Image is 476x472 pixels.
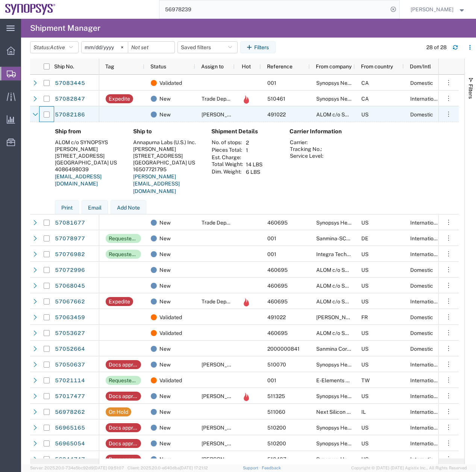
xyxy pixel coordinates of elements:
[105,63,114,69] span: Tag
[267,63,293,69] span: Reference
[109,376,138,385] div: Requested add'l. details
[267,377,276,383] span: 001
[410,393,441,399] span: International
[109,407,128,416] div: On Hold
[361,112,368,118] span: US
[410,362,441,368] span: International
[133,128,199,135] h4: Ship to
[133,159,199,166] div: [GEOGRAPHIC_DATA] US
[267,299,288,305] span: 460695
[30,41,79,53] button: Status:Active
[262,466,281,470] a: Feedback
[159,262,171,278] span: New
[410,267,433,273] span: Domestic
[82,200,108,215] button: Email
[133,146,199,152] div: [PERSON_NAME]
[202,220,246,226] span: Trade Department
[159,436,171,451] span: New
[55,422,85,434] a: 56965165
[267,314,286,320] span: 491022
[410,220,441,226] span: International
[316,283,369,289] span: ALOM c/o SYNOPSYS
[410,5,466,14] button: [PERSON_NAME]
[361,330,368,336] span: US
[55,343,85,355] a: 57052664
[150,63,166,69] span: Status
[55,139,121,146] div: ALOM c/o SYNOPSYS
[159,278,171,294] span: New
[55,109,85,121] a: 57082186
[109,234,138,243] div: Requested add'l. details
[316,63,352,69] span: From company
[316,80,375,86] span: Synopsys Nepean CA09
[351,465,467,471] span: Copyright © [DATE]-[DATE] Agistix Inc., All Rights Reserved
[410,112,433,118] span: Domestic
[54,63,74,69] span: Ship No.
[202,425,244,431] span: Kaelen O'Connor
[55,406,85,418] a: 56978262
[159,357,171,372] span: New
[202,393,244,399] span: Kaelen O'Connor
[55,146,121,152] div: [PERSON_NAME]
[316,314,359,320] span: Xavier Mathes
[361,80,369,86] span: CA
[316,330,369,336] span: ALOM c/o SYNOPSYS
[267,330,288,336] span: 460695
[267,251,276,257] span: 001
[211,161,243,168] th: Total Weight:
[410,283,433,289] span: Domestic
[361,220,368,226] span: US
[109,423,138,432] div: Docs approval needed
[361,299,368,305] span: US
[243,146,265,154] td: 1
[202,440,244,446] span: Kaelen O'Connor
[290,146,324,152] th: Tracking No.:
[267,235,276,241] span: 001
[410,425,441,431] span: International
[201,63,224,69] span: Assign to
[267,267,288,273] span: 460695
[55,264,85,276] a: 57072996
[30,19,100,38] h4: Shipment Manager
[133,166,199,173] div: 16507721795
[159,246,171,262] span: New
[267,425,286,431] span: 510200
[361,267,368,273] span: US
[159,309,182,325] span: Validated
[267,346,300,352] span: 2000000841
[159,75,182,91] span: Validated
[5,4,56,15] img: logo
[55,359,85,371] a: 57050637
[109,439,138,448] div: Docs approval needed
[177,41,238,53] button: Saved filters
[159,294,171,309] span: New
[267,456,286,462] span: 510407
[133,139,199,146] div: Annapurna Labs (U.S.) Inc.
[211,146,243,154] th: Pieces Total:
[211,128,277,135] h4: Shipment Details
[410,314,433,320] span: Domestic
[361,393,368,399] span: US
[111,200,146,215] button: Add Note
[316,235,387,241] span: Sanmina-SCI Germany GmbH
[316,299,369,305] span: ALOM c/o SYNOPSYS
[267,409,285,415] span: 511060
[316,409,356,415] span: Next Silicon LTD
[30,466,124,470] span: Server: 2025.20.0-734e5bc92d9
[55,128,121,135] h4: Ship from
[361,409,366,415] span: IL
[267,112,286,118] span: 491022
[55,173,102,187] a: [EMAIL_ADDRESS][DOMAIN_NAME]
[410,440,441,446] span: International
[109,360,138,369] div: Docs approval needed
[426,44,447,51] div: 28 of 28
[361,235,368,241] span: DE
[361,362,368,368] span: US
[94,466,124,470] span: [DATE] 09:51:07
[55,280,85,292] a: 57068045
[243,466,262,470] a: Support
[361,440,368,446] span: US
[243,168,265,176] td: 6 LBS
[109,455,138,464] div: Docs approval needed
[410,80,433,86] span: Domestic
